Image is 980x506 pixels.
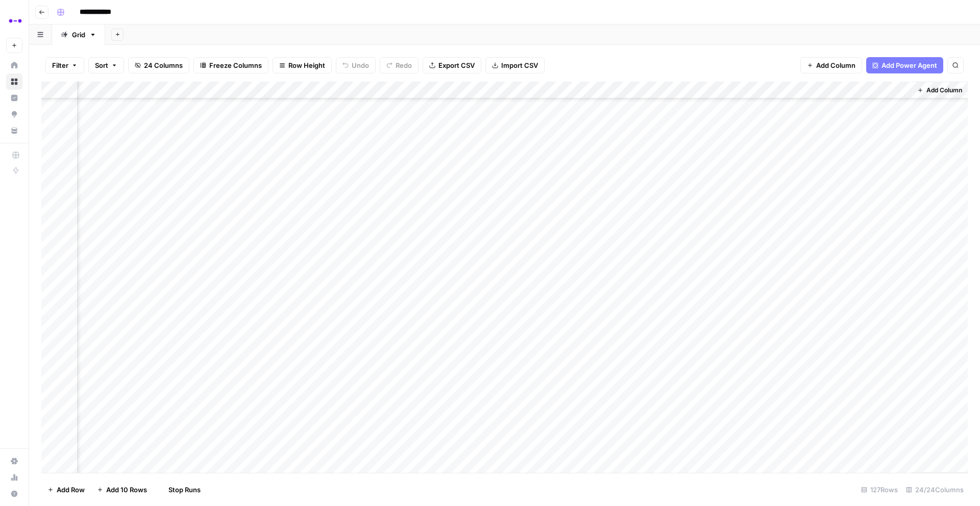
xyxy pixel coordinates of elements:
[6,106,22,122] a: Opportunities
[209,60,262,70] span: Freeze Columns
[128,57,189,73] button: 24 Columns
[45,57,84,73] button: Filter
[106,485,147,495] span: Add 10 Rows
[168,485,201,495] span: Stop Runs
[6,12,24,30] img: Abacum Logo
[6,122,22,139] a: Your Data
[816,60,855,70] span: Add Column
[501,60,538,70] span: Import CSV
[857,482,902,498] div: 127 Rows
[273,57,332,73] button: Row Height
[6,453,22,469] a: Settings
[881,60,937,70] span: Add Power Agent
[6,90,22,106] a: Insights
[866,57,943,73] button: Add Power Agent
[88,57,124,73] button: Sort
[91,482,153,498] button: Add 10 Rows
[144,60,183,70] span: 24 Columns
[41,482,91,498] button: Add Row
[6,73,22,90] a: Browse
[6,57,22,73] a: Home
[288,60,325,70] span: Row Height
[52,60,68,70] span: Filter
[438,60,475,70] span: Export CSV
[6,469,22,486] a: Usage
[95,60,108,70] span: Sort
[396,60,412,70] span: Redo
[57,485,85,495] span: Add Row
[380,57,419,73] button: Redo
[352,60,369,70] span: Undo
[902,482,968,498] div: 24/24 Columns
[926,86,962,95] span: Add Column
[913,84,966,97] button: Add Column
[6,486,22,502] button: Help + Support
[485,57,545,73] button: Import CSV
[193,57,268,73] button: Freeze Columns
[6,8,22,34] button: Workspace: Abacum
[800,57,862,73] button: Add Column
[52,24,105,45] a: Grid
[72,30,85,40] div: Grid
[336,57,376,73] button: Undo
[153,482,207,498] button: Stop Runs
[423,57,481,73] button: Export CSV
